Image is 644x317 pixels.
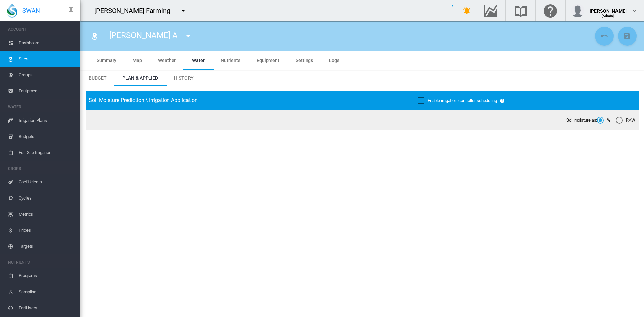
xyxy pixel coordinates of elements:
span: Metrics [19,206,75,222]
md-icon: icon-menu-down [179,7,187,15]
button: icon-bell-ring [460,4,474,17]
md-icon: icon-bell-ring [463,7,471,15]
span: Settings [296,58,313,63]
span: Sites [19,51,75,67]
span: Equipment [257,58,279,63]
span: (Admin) [602,14,615,18]
md-radio-button: RAW [616,117,635,124]
span: Cycles [19,190,75,206]
span: [PERSON_NAME] A [109,31,178,40]
md-icon: icon-undo [600,32,608,40]
md-icon: icon-chevron-down [631,7,639,15]
span: Edit Site Irrigation [19,145,75,161]
span: Map [132,58,142,63]
span: Budgets [19,129,75,145]
md-icon: icon-map-marker-radius [91,32,99,40]
button: icon-menu-down [181,29,195,43]
span: Groups [19,67,75,83]
md-icon: Click here for help [542,7,558,15]
span: Summary [97,58,116,63]
button: Cancel Changes [595,27,614,46]
button: Save Changes [618,27,637,46]
md-icon: icon-pin [67,7,75,15]
span: SWAN [22,6,40,15]
span: Coefficients [19,174,75,190]
span: Targets [19,238,75,254]
button: icon-menu-down [177,4,190,17]
span: Programs [19,268,75,284]
span: History [174,75,194,81]
span: ACCOUNT [8,24,75,35]
span: Soil Moisture Prediction \ Irrigation Application [89,97,198,103]
span: Fertilisers [19,300,75,316]
span: WATER [8,102,75,112]
img: profile.jpg [571,4,584,17]
span: Irrigation Plans [19,112,75,129]
span: Plan & Applied [122,75,158,81]
md-icon: icon-content-save [623,32,631,40]
md-radio-button: % [597,117,610,124]
span: Weather [158,58,176,63]
span: Logs [329,58,339,63]
span: Budget [89,75,106,81]
md-icon: Search the knowledge base [513,7,529,15]
div: [PERSON_NAME] [590,5,627,12]
span: Water [192,58,205,63]
span: Nutrients [221,58,240,63]
span: CROPS [8,163,75,174]
button: Click to go to list of Sites [88,29,101,43]
md-icon: icon-menu-down [184,32,192,40]
span: Dashboard [19,35,75,51]
span: Enable irrigation controller scheduling [428,98,497,103]
img: SWAN-Landscape-Logo-Colour-drop.png [7,4,17,18]
md-icon: Go to the Data Hub [483,7,499,15]
span: Sampling [19,284,75,300]
span: Equipment [19,83,75,99]
md-checkbox: Enable irrigation controller scheduling [418,98,497,104]
span: Prices [19,222,75,238]
span: Soil moisture as: [566,117,597,123]
span: NUTRIENTS [8,257,75,268]
div: [PERSON_NAME] Farming [94,6,176,15]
